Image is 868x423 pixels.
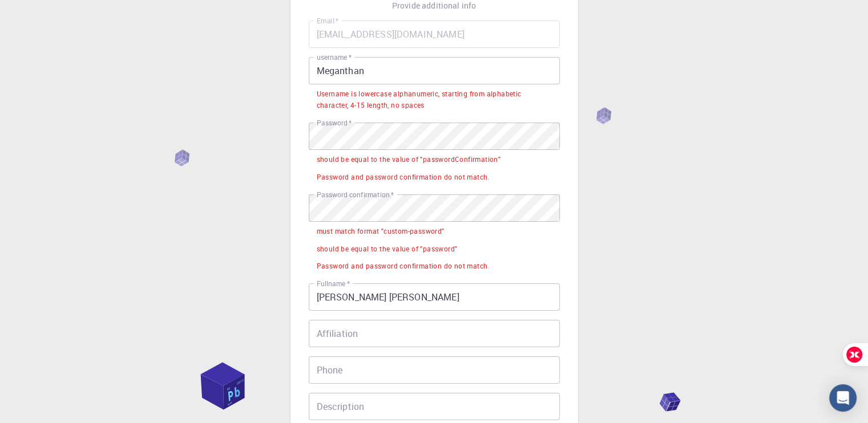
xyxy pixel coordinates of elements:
[317,52,352,62] label: username
[317,172,490,183] div: Password and password confirmation do not match.
[317,190,394,200] label: Password confirmation
[317,261,490,272] div: Password and password confirmation do not match.
[829,384,857,412] div: Open Intercom Messenger
[317,154,501,165] div: should be equal to the value of "passwordConfirmation"
[317,118,352,128] label: Password
[317,243,458,255] div: should be equal to the value of "password"
[317,88,552,111] div: Username is lowercase alphanumeric, starting from alphabetic character, 4-15 length, no spaces
[317,16,338,26] label: Email
[317,226,445,237] div: must match format "custom-password"
[317,279,350,288] label: Fullname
